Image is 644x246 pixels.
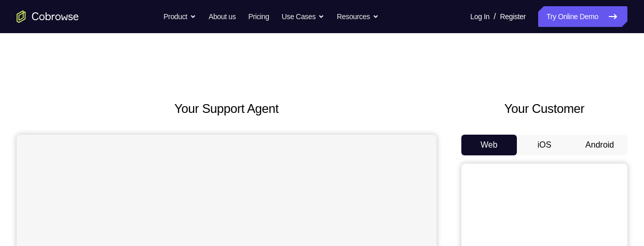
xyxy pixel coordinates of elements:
[461,135,517,155] button: Web
[538,6,627,27] a: Try Online Demo
[337,6,379,27] button: Resources
[17,10,79,23] a: Go to the home page
[517,135,572,155] button: iOS
[248,6,269,27] a: Pricing
[461,99,627,118] h2: Your Customer
[17,99,436,118] h2: Your Support Agent
[494,10,496,23] span: /
[500,6,526,27] a: Register
[470,6,489,27] a: Log In
[209,6,236,27] a: About us
[282,6,324,27] button: Use Cases
[572,135,627,155] button: Android
[163,6,196,27] button: Product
